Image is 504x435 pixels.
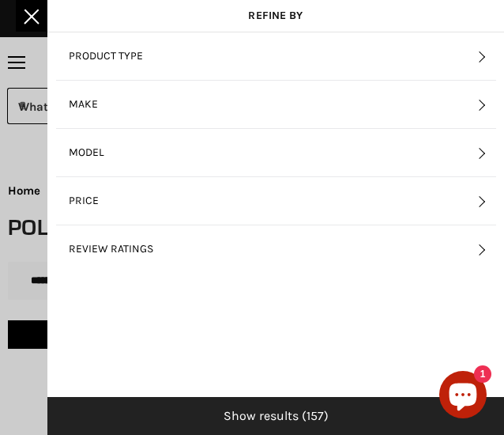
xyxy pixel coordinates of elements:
span: Make [69,97,98,111]
button: Filter by Product Type [69,48,483,64]
button: Filter by Model [69,145,483,161]
span: Price [69,194,99,207]
button: Filter by Price [69,193,483,209]
button: Filter by Make [69,96,483,112]
span: Review Ratings [69,242,153,255]
span: Product Type [69,49,143,62]
inbox-online-store-chat: Shopify online store chat [434,371,491,422]
button: Show Results (157) [47,397,504,435]
span: Model [69,146,104,159]
button: Filter by Review Ratings [69,241,483,257]
div: Refine By [103,8,449,24]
